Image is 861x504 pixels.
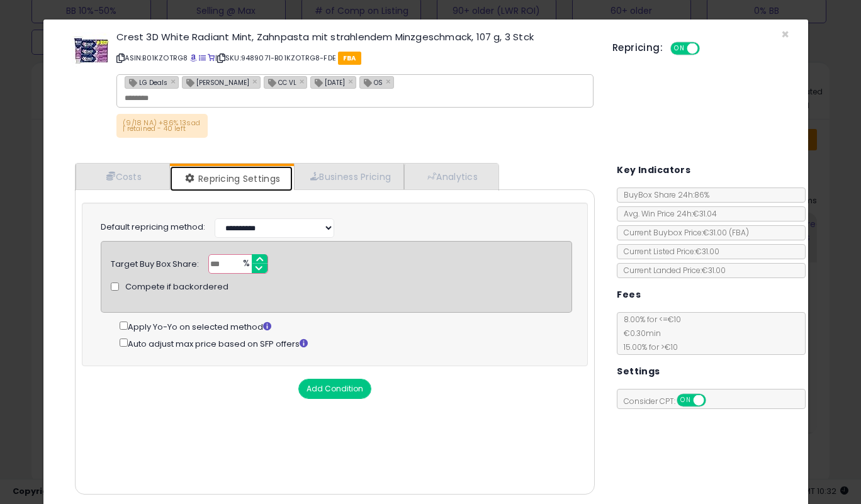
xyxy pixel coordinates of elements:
span: OS [360,77,383,87]
p: ASIN: B01KZOTRG8 | SKU: 9489071-B01KZOTRG8-FDE [116,48,594,68]
span: Current Listed Price: €31.00 [617,246,719,257]
span: Avg. Win Price 24h: €31.04 [617,208,717,219]
a: Repricing Settings [170,166,293,191]
span: [DATE] [311,77,345,87]
a: Your listing only [208,53,215,63]
span: ( FBA ) [729,227,749,238]
label: Default repricing method: [101,221,205,233]
span: % [235,255,256,274]
div: Auto adjust max price based on SFP offers [120,336,572,350]
div: Target Buy Box Share: [111,254,199,271]
span: ON [678,395,694,406]
a: Business Pricing [294,164,404,189]
span: Compete if backordered [125,281,228,293]
a: BuyBox page [190,53,197,63]
span: LG Deals [125,77,167,87]
span: OFF [704,395,724,406]
span: ON [672,43,687,54]
h3: Crest 3D White Radiant Mint, Zahnpasta mit strahlendem Minzgeschmack, 107 g, 3 Stck [116,32,594,42]
h5: Fees [617,287,641,303]
h5: Repricing: [612,43,663,53]
a: × [386,76,393,87]
span: 8.00 % for <= €10 [617,314,681,352]
span: BuyBox Share 24h: 86% [617,189,709,200]
a: Costs [76,164,170,189]
span: €0.30 min [617,328,661,339]
a: × [171,76,178,87]
span: Consider CPT: [617,396,723,406]
a: × [300,76,307,87]
span: Current Landed Price: €31.00 [617,265,726,276]
div: Apply Yo-Yo on selected method [120,319,572,333]
a: × [348,76,356,87]
p: (9/18 NA) +86% 13sad | retained - 40 left [116,114,208,138]
img: 51bu+fH8w8L._SL60_.jpg [72,32,110,70]
span: Current Buybox Price: [617,227,749,238]
h5: Settings [617,364,660,379]
a: All offer listings [199,53,206,63]
span: CC VL [264,77,296,87]
span: OFF [697,43,717,54]
a: × [252,76,260,87]
span: FBA [338,52,361,65]
span: 15.00 % for > €10 [617,342,678,352]
span: €31.00 [703,227,749,238]
span: [PERSON_NAME] [183,77,249,87]
h5: Key Indicators [617,162,690,178]
button: Add Condition [298,379,371,399]
a: Analytics [404,164,497,189]
span: × [781,25,789,43]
